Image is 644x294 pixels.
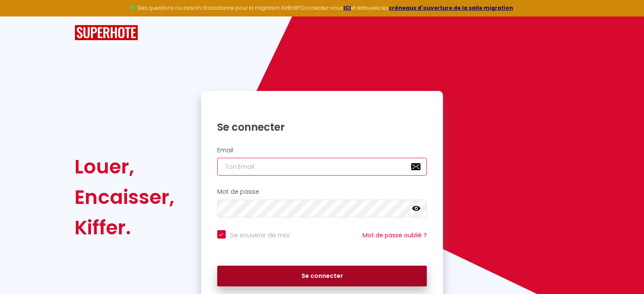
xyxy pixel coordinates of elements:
[75,182,174,212] div: Encaisser,
[75,151,174,182] div: Louer,
[217,121,427,134] h1: Se connecter
[389,4,513,11] a: créneaux d'ouverture de la salle migration
[362,231,427,239] a: Mot de passe oublié ?
[343,4,351,11] a: ICI
[217,266,427,287] button: Se connecter
[75,25,138,41] img: SuperHote logo
[217,147,427,154] h2: Email
[217,188,427,195] h2: Mot de passe
[75,212,174,243] div: Kiffer.
[217,158,427,176] input: Ton Email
